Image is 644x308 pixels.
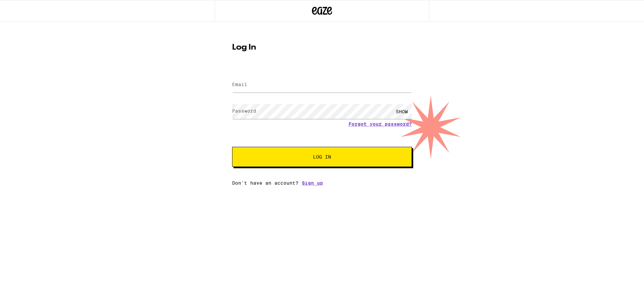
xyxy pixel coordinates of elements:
[313,155,331,159] span: Log In
[348,121,412,127] a: Forgot your password?
[232,147,412,167] button: Log In
[392,104,412,119] div: SHOW
[232,180,412,186] div: Don't have an account?
[232,44,412,52] h1: Log In
[232,82,247,87] label: Email
[232,77,412,93] input: Email
[302,180,323,186] a: Sign up
[232,108,256,114] label: Password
